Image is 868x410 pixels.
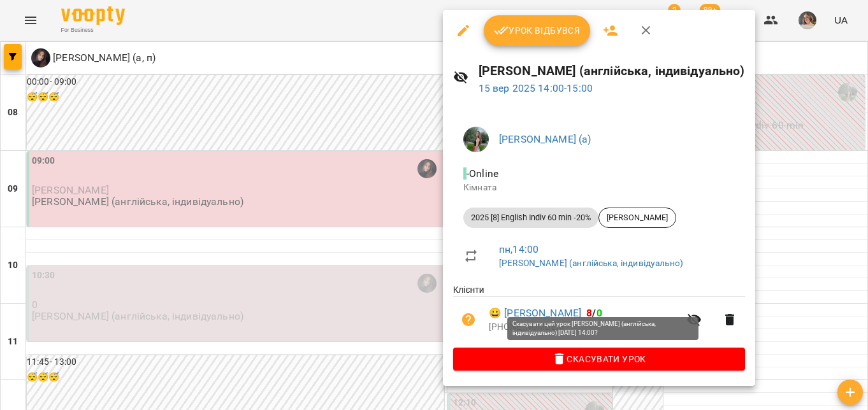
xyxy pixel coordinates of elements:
[494,23,581,38] span: Урок відбувся
[599,212,676,223] span: [PERSON_NAME]
[463,212,598,223] span: 2025 [8] English Indiv 60 min -20%
[479,82,593,94] a: 15 вер 2025 14:00-15:00
[499,133,591,145] a: [PERSON_NAME] (а)
[499,243,539,255] a: пн , 14:00
[453,283,745,347] ul: Клієнти
[489,321,679,334] p: [PHONE_NUMBER]
[598,208,676,228] div: [PERSON_NAME]
[479,61,745,81] h6: [PERSON_NAME] (англійська, індивідуально)
[463,351,735,367] span: Скасувати Урок
[453,304,484,335] button: Візит ще не сплачено. Додати оплату?
[586,307,592,319] span: 8
[453,348,745,371] button: Скасувати Урок
[586,307,602,319] b: /
[463,127,489,152] img: c0e52ca214e23f1dcb7d1c5ba6b1c1a3.jpeg
[463,181,735,194] p: Кімната
[463,167,501,180] span: - Online
[484,15,591,46] button: Урок відбувся
[499,258,683,268] a: [PERSON_NAME] (англійська, індивідуально)
[597,307,602,319] span: 0
[489,306,581,321] a: 😀 [PERSON_NAME]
